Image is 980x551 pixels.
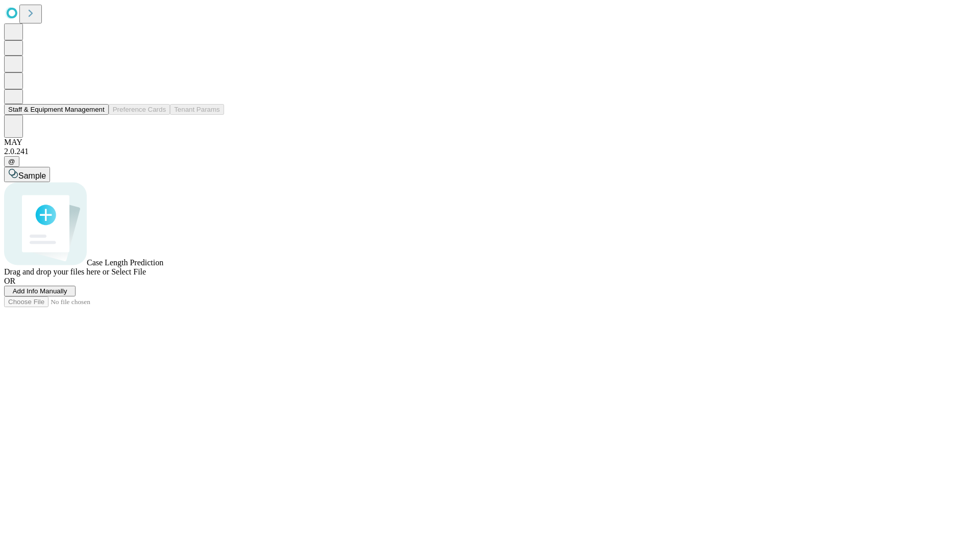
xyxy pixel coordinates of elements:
span: Sample [18,171,46,180]
span: @ [8,158,15,165]
span: Case Length Prediction [87,258,163,267]
button: Preference Cards [109,104,170,115]
span: Select File [111,267,146,276]
span: Drag and drop your files here or [4,267,109,276]
button: Staff & Equipment Management [4,104,109,115]
div: 2.0.241 [4,147,976,156]
span: OR [4,277,15,285]
button: Tenant Params [170,104,224,115]
div: MAY [4,138,976,147]
button: Sample [4,167,50,182]
span: Add Info Manually [13,287,67,295]
button: @ [4,156,19,167]
button: Add Info Manually [4,286,76,296]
